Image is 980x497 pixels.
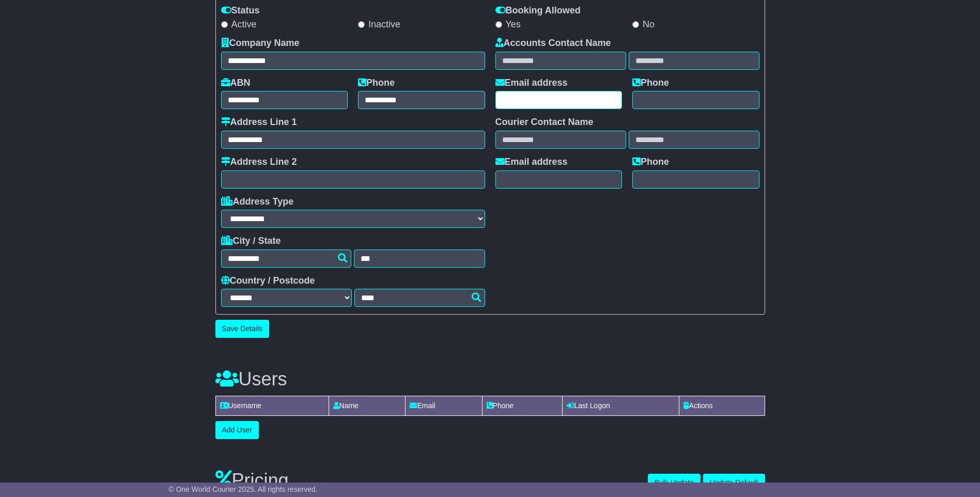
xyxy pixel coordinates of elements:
button: Bulk Update [648,474,701,492]
label: Address Line 1 [221,117,297,128]
input: Inactive [358,21,365,28]
label: Email address [495,157,568,168]
span: © One World Courier 2025. All rights reserved. [168,485,318,493]
label: ABN [221,77,251,89]
td: Email [406,396,482,415]
label: Country / Postcode [221,275,315,287]
input: Yes [495,21,502,28]
label: Accounts Contact Name [495,38,611,49]
label: Active [221,19,257,30]
button: Add User [215,421,259,439]
label: Address Line 2 [221,157,297,168]
td: Name [329,396,406,415]
label: Phone [358,77,395,89]
input: Active [221,21,228,28]
h3: Pricing [215,470,648,491]
td: Actions [679,396,765,415]
input: No [632,21,639,28]
td: Last Logon [563,396,679,415]
label: Booking Allowed [495,5,581,17]
label: Phone [632,157,669,168]
button: Update Default [703,474,765,492]
label: No [632,19,655,30]
label: Address Type [221,196,294,208]
button: Save Details [215,320,270,338]
label: Phone [632,77,669,89]
label: Courier Contact Name [495,117,594,128]
h3: Users [215,369,765,390]
label: Status [221,5,260,17]
label: Yes [495,19,521,30]
label: Inactive [358,19,400,30]
label: Company Name [221,38,300,49]
label: Email address [495,77,568,89]
td: Username [215,396,329,415]
td: Phone [482,396,563,415]
label: City / State [221,236,281,247]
